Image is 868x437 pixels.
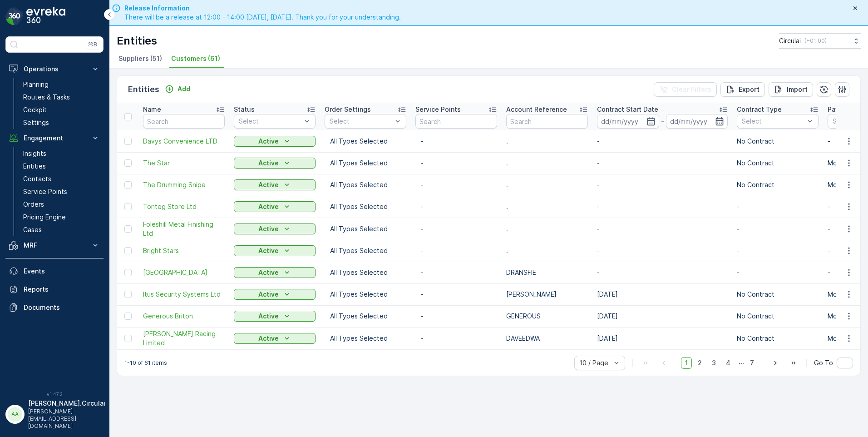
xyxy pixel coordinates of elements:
p: All Types Selected [330,224,401,233]
td: . [502,240,592,262]
a: Tonteg Store Ltd [143,202,225,211]
a: The Star [143,159,225,168]
button: Add [161,84,194,94]
button: Active [234,223,316,234]
p: Planning [23,80,49,89]
p: Orders [23,200,44,209]
div: Toggle Row Selected [124,203,132,210]
button: Active [234,136,316,147]
p: Status [234,105,255,114]
p: All Types Selected [330,268,401,277]
p: Settings [23,118,49,127]
p: Active [258,268,279,277]
img: logo_dark-DEwI_e13.png [26,7,65,25]
p: Add [178,84,190,94]
td: . [502,152,592,174]
a: Service Points [20,185,104,198]
p: All Types Selected [330,202,401,211]
a: Settings [20,116,104,129]
button: Circulai(+01:00) [779,33,861,49]
p: Order Settings [325,105,371,114]
div: Toggle Row Selected [124,159,132,167]
p: All Types Selected [330,246,401,255]
td: - [592,218,732,240]
p: All Types Selected [330,290,401,299]
div: Toggle Row Selected [124,225,132,233]
p: Active [258,137,279,146]
p: Active [258,334,279,343]
a: Generous Briton [143,312,225,321]
input: Search [415,114,497,129]
p: - [421,290,492,299]
td: No Contract [732,130,823,152]
button: Import [769,82,813,97]
td: . [502,174,592,196]
div: Toggle Row Selected [124,335,132,342]
a: Documents [5,298,104,317]
div: Toggle Row Selected [124,269,132,276]
p: Service Points [23,187,67,196]
a: Orders [20,198,104,211]
button: AA[PERSON_NAME].Circulai[PERSON_NAME][EMAIL_ADDRESS][DOMAIN_NAME] [5,399,104,430]
a: The Drumming Snipe [143,180,225,189]
a: Cases [20,223,104,236]
p: 1-10 of 61 items [124,359,167,367]
button: Operations [5,60,104,78]
p: - [421,246,492,255]
p: [PERSON_NAME][EMAIL_ADDRESS][DOMAIN_NAME] [28,408,105,430]
p: Reports [24,285,100,294]
p: Documents [24,303,100,312]
p: Select [330,117,392,126]
button: Active [234,179,316,190]
span: Suppliers (51) [118,54,162,63]
p: Active [258,290,279,299]
a: Davys Convenience LTD [143,137,225,146]
td: - [732,196,823,218]
span: 1 [681,357,692,369]
p: Name [143,105,161,114]
td: GENEROUS [502,305,592,327]
p: All Types Selected [330,334,401,343]
p: Import [787,85,808,94]
div: Toggle Row Selected [124,313,132,320]
p: - [421,159,492,168]
a: Bright Stars [143,246,225,255]
a: Dransfields [143,268,225,277]
input: dd/mm/yyyy [597,114,659,129]
p: Routes & Tasks [23,93,70,102]
p: - [421,334,492,343]
span: 3 [708,357,720,369]
td: - [592,196,732,218]
a: Planning [20,78,104,91]
p: Cases [23,225,42,234]
td: - [592,152,732,174]
p: Service Points [415,105,461,114]
p: Export [739,85,759,94]
td: [PERSON_NAME] [502,283,592,305]
p: Active [258,246,279,255]
td: No Contract [732,305,823,327]
td: . [502,196,592,218]
button: Active [234,158,316,169]
a: Insights [20,147,104,160]
button: Active [234,267,316,278]
input: Search [143,114,225,129]
td: No Contract [732,283,823,305]
p: - [421,312,492,321]
button: Active [234,333,316,344]
p: - [421,202,492,211]
p: Entities [117,34,157,48]
p: Active [258,202,279,211]
a: Itus Security Systems Ltd [143,290,225,299]
a: Entities [20,160,104,173]
p: All Types Selected [330,137,401,146]
td: DRANSFIE [502,262,592,283]
td: DAVEEDWA [502,327,592,349]
p: ... [739,357,744,369]
p: All Types Selected [330,159,401,168]
span: There will be a release at 12:00 - 14:00 [DATE], [DATE]. Thank you for your understanding. [124,13,401,22]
